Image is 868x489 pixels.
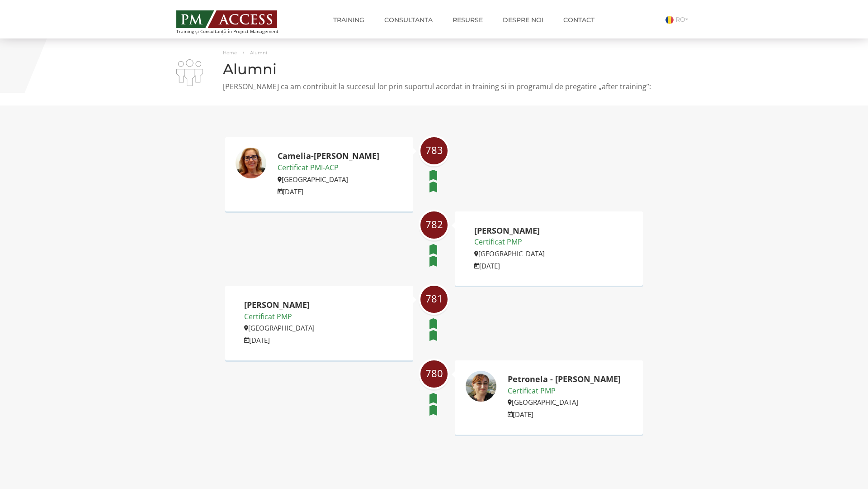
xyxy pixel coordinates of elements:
p: [DATE] [278,186,379,197]
a: Consultanta [377,11,439,29]
p: Certificat PMP [474,236,545,248]
h2: Camelia-[PERSON_NAME] [278,152,379,161]
h2: Petronela - [PERSON_NAME] [508,375,621,384]
p: [DATE] [474,260,545,271]
p: [GEOGRAPHIC_DATA] [474,248,545,259]
p: Certificat PMP [244,311,315,323]
img: Romana [665,16,674,24]
p: Certificat PMI-ACP [278,162,379,174]
span: 782 [420,219,448,230]
a: Training [326,11,371,29]
span: 781 [420,293,448,304]
img: i-02.png [176,59,203,86]
a: Despre noi [496,11,550,29]
span: 783 [420,144,448,156]
span: Alumni [250,50,267,56]
p: [GEOGRAPHIC_DATA] [244,322,315,333]
p: [DATE] [508,409,621,420]
img: Camelia-Elena Sava [235,147,267,179]
img: Petronela - Roxana Benea [465,370,497,402]
a: RO [665,15,692,24]
a: Resurse [446,11,490,29]
p: [GEOGRAPHIC_DATA] [278,174,379,185]
span: 780 [420,368,448,379]
p: [GEOGRAPHIC_DATA] [508,397,621,407]
a: Training și Consultanță în Project Management [176,8,295,34]
h1: Alumni [176,61,692,77]
h2: [PERSON_NAME] [244,301,315,310]
span: Training și Consultanță în Project Management [176,29,295,34]
p: [DATE] [244,335,315,345]
p: [PERSON_NAME] ca am contribuit la succesul lor prin suportul acordat in training si in programul ... [176,81,692,92]
a: Home [223,50,237,56]
img: PM ACCESS - Echipa traineri si consultanti certificati PMP: Narciss Popescu, Mihai Olaru, Monica ... [176,10,277,28]
a: Contact [557,11,601,29]
p: Certificat PMP [508,385,621,397]
h2: [PERSON_NAME] [474,226,545,235]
